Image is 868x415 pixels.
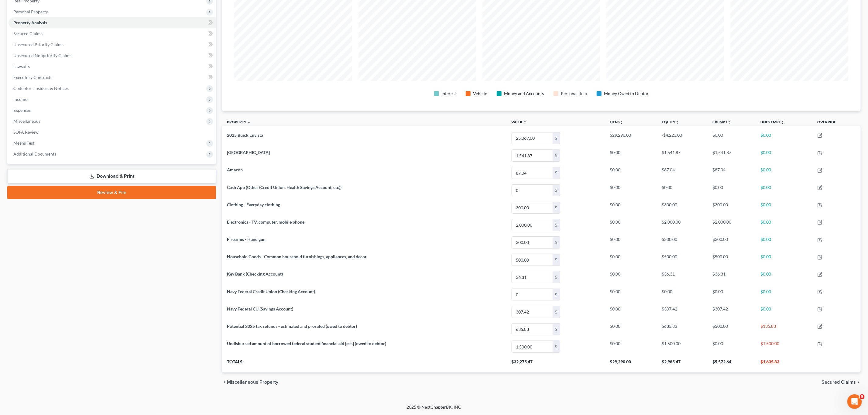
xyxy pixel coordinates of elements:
td: $500.00 [708,321,756,338]
span: Means Test [13,140,34,146]
td: $87.04 [657,164,708,182]
td: $87.04 [708,164,756,182]
td: $2,000.00 [657,216,708,234]
td: $0.00 [605,251,657,269]
span: Secured Claims [13,31,43,36]
td: $0.00 [657,286,708,303]
td: $0.00 [756,286,813,303]
div: $ [553,132,560,144]
td: $307.42 [708,303,756,321]
td: $0.00 [605,182,657,199]
td: $29,290.00 [605,129,657,147]
div: $ [553,271,560,283]
span: Secured Claims [822,380,856,385]
a: Exemptunfold_more [712,120,731,124]
td: $0.00 [605,321,657,338]
div: $ [553,219,560,231]
span: Miscellaneous [13,118,40,124]
span: Expenses [13,108,31,113]
td: $300.00 [708,234,756,251]
span: Potential 2025 tax refunds - estimated and prorated (owed to debtor) [227,324,357,329]
a: Lawsuits [9,61,216,72]
td: $0.00 [708,338,756,355]
th: Totals: [222,355,506,372]
i: unfold_more [523,121,527,124]
td: $635.83 [657,321,708,338]
td: $0.00 [708,182,756,199]
div: $ [553,237,560,248]
td: $0.00 [756,147,813,164]
button: chevron_left Miscellaneous Property [222,380,278,385]
a: Equityunfold_more [662,120,679,124]
i: expand_less [247,121,251,124]
td: -$4,223.00 [657,129,708,147]
span: Key Bank (Checking Account) [227,271,283,276]
span: Codebtors Insiders & Notices [13,86,69,91]
td: $300.00 [657,199,708,216]
div: $ [553,254,560,266]
input: 0.00 [512,132,553,144]
td: $0.00 [756,234,813,251]
i: chevron_left [222,380,227,385]
td: $2,000.00 [708,216,756,234]
span: Electronics - TV, computer, mobile phone [227,219,304,225]
span: Undisbursed amount of borrowed federal student financial aid [est.] (owed to debtor) [227,341,386,346]
span: Firearms - Hand gun [227,237,266,242]
span: Clothing - Everyday clothing [227,202,280,207]
td: $0.00 [657,182,708,199]
div: 2025 © NextChapterBK, INC [261,404,607,415]
td: $0.00 [605,269,657,286]
a: Valueunfold_more [512,120,527,124]
td: $0.00 [756,182,813,199]
input: 0.00 [512,271,553,283]
i: unfold_more [620,121,623,124]
div: Personal Item [561,91,587,97]
input: 0.00 [512,324,553,335]
td: $0.00 [605,338,657,355]
button: Secured Claims chevron_right [822,380,861,385]
input: 0.00 [512,202,553,214]
td: $0.00 [605,199,657,216]
span: Navy Federal CU (Savings Account) [227,306,293,311]
input: 0.00 [512,289,553,300]
input: 0.00 [512,167,553,179]
span: Executory Contracts [13,75,52,80]
td: $300.00 [657,234,708,251]
td: $0.00 [756,216,813,234]
td: $36.31 [708,269,756,286]
span: [GEOGRAPHIC_DATA] [227,150,270,155]
a: Property expand_less [227,120,251,124]
span: Property Analysis [13,20,47,25]
td: $0.00 [756,199,813,216]
div: Money Owed to Debtor [604,91,649,97]
span: 2025 Buick Envista [227,132,263,138]
a: Liensunfold_more [610,120,623,124]
div: $ [553,324,560,335]
div: $ [553,150,560,161]
span: Income [13,97,27,102]
td: $300.00 [708,199,756,216]
div: $ [553,167,560,179]
div: $ [553,289,560,300]
div: Interest [441,91,456,97]
span: Miscellaneous Property [227,380,278,385]
td: $0.00 [605,234,657,251]
div: Vehicle [473,91,487,97]
th: Override [813,116,861,130]
span: SOFA Review [13,129,39,135]
span: 5 [860,394,865,399]
td: $1,500.00 [756,338,813,355]
td: $500.00 [657,251,708,269]
td: $0.00 [605,216,657,234]
span: Unsecured Priority Claims [13,42,63,47]
td: $0.00 [756,303,813,321]
td: $1,541.87 [708,147,756,164]
td: $0.00 [708,286,756,303]
div: $ [553,202,560,214]
a: Unsecured Nonpriority Claims [9,50,216,61]
td: $0.00 [605,286,657,303]
th: $5,572.64 [708,355,756,372]
td: $135.83 [756,321,813,338]
span: Cash App (Other (Credit Union, Health Savings Account, etc)) [227,185,341,190]
td: $307.42 [657,303,708,321]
